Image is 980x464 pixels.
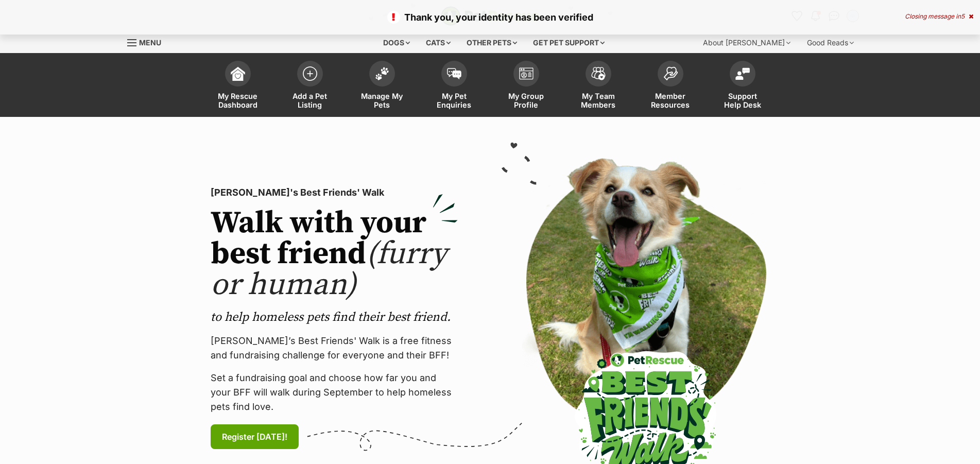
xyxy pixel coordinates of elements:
[800,32,861,53] div: Good Reads
[418,56,490,117] a: My Pet Enquiries
[274,56,346,117] a: Add a Pet Listing
[211,424,299,449] a: Register [DATE]!
[139,38,161,47] span: Menu
[519,67,534,80] img: group-profile-icon-3fa3cf56718a62981997c0bc7e787c4b2cf8bcc04b72c1350f741eb67cf2f40e.svg
[490,56,562,117] a: My Group Profile
[634,56,707,117] a: Member Resources
[575,92,622,109] span: My Team Members
[526,32,612,53] div: Get pet support
[359,92,405,109] span: Manage My Pets
[447,68,461,79] img: pet-enquiries-icon-7e3ad2cf08bfb03b45e93fb7055b45f3efa6380592205ae92323e6603595dc1f.svg
[647,92,694,109] span: Member Resources
[287,92,333,109] span: Add a Pet Listing
[127,32,168,51] a: Menu
[211,208,458,301] h2: Walk with your best friend
[375,67,389,80] img: manage-my-pets-icon-02211641906a0b7f246fdf0571729dbe1e7629f14944591b6c1af311fb30b64b.svg
[376,32,417,53] div: Dogs
[503,92,549,109] span: My Group Profile
[211,185,458,200] p: [PERSON_NAME]'s Best Friends' Walk
[707,56,779,117] a: Support Help Desk
[419,32,458,53] div: Cats
[591,67,606,80] img: team-members-icon-5396bd8760b3fe7c0b43da4ab00e1e3bb1a5d9ba89233759b79545d2d3fc5d0d.svg
[303,66,317,81] img: add-pet-listing-icon-0afa8454b4691262ce3f59096e99ab1cd57d4a30225e0717b998d2c9b9846f56.svg
[211,235,447,304] span: (furry or human)
[735,67,750,80] img: help-desk-icon-fdf02630f3aa405de69fd3d07c3f3aa587a6932b1a1747fa1d2bba05be0121f9.svg
[562,56,634,117] a: My Team Members
[211,334,458,363] p: [PERSON_NAME]’s Best Friends' Walk is a free fitness and fundraising challenge for everyone and t...
[696,32,798,53] div: About [PERSON_NAME]
[202,56,274,117] a: My Rescue Dashboard
[231,66,245,81] img: dashboard-icon-eb2f2d2d3e046f16d808141f083e7271f6b2e854fb5c12c21221c1fb7104beca.svg
[211,371,458,414] p: Set a fundraising goal and choose how far you and your BFF will walk during September to help hom...
[431,92,477,109] span: My Pet Enquiries
[222,431,287,443] span: Register [DATE]!
[459,32,524,53] div: Other pets
[719,92,766,109] span: Support Help Desk
[211,309,458,325] p: to help homeless pets find their best friend.
[215,92,261,109] span: My Rescue Dashboard
[663,66,678,80] img: member-resources-icon-8e73f808a243e03378d46382f2149f9095a855e16c252ad45f914b54edf8863c.svg
[346,56,418,117] a: Manage My Pets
